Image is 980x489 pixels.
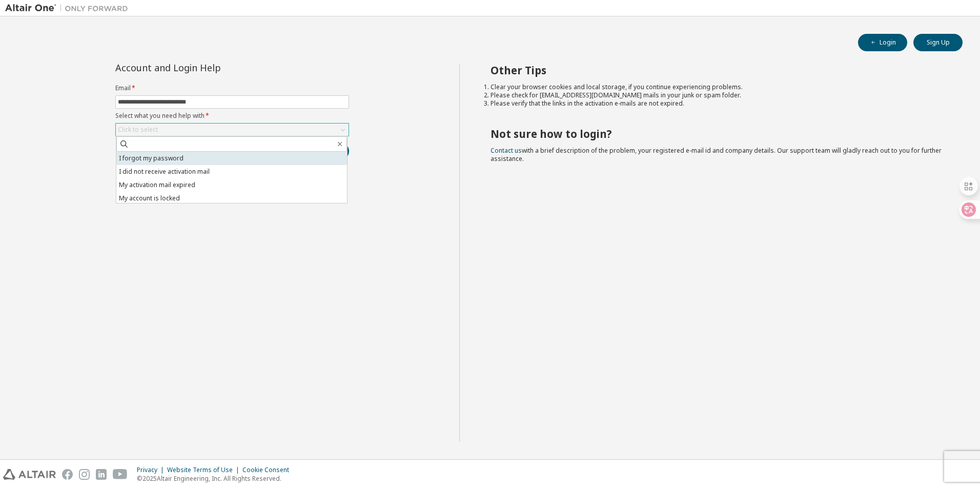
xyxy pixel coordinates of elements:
[115,112,349,120] label: Select what you need help with
[913,34,963,51] button: Sign Up
[116,152,347,165] li: I forgot my password
[242,466,295,474] div: Cookie Consent
[491,64,945,77] h2: Other Tips
[3,469,56,480] img: altair_logo.svg
[96,469,107,480] img: linkedin.svg
[115,64,302,72] div: Account and Login Help
[491,99,945,108] li: Please verify that the links in the activation e-mails are not expired.
[5,3,133,13] img: Altair One
[115,84,349,92] label: Email
[79,469,90,480] img: instagram.svg
[167,466,242,474] div: Website Terms of Use
[858,34,907,51] button: Login
[491,146,522,155] a: Contact us
[491,83,945,91] li: Clear your browser cookies and local storage, if you continue experiencing problems.
[118,126,158,134] div: Click to select
[137,466,167,474] div: Privacy
[491,127,945,140] h2: Not sure how to login?
[116,124,349,136] div: Click to select
[113,469,128,480] img: youtube.svg
[137,474,295,483] p: © 2025 Altair Engineering, Inc. All Rights Reserved.
[491,91,945,99] li: Please check for [EMAIL_ADDRESS][DOMAIN_NAME] mails in your junk or spam folder.
[62,469,73,480] img: facebook.svg
[491,146,942,163] span: with a brief description of the problem, your registered e-mail id and company details. Our suppo...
